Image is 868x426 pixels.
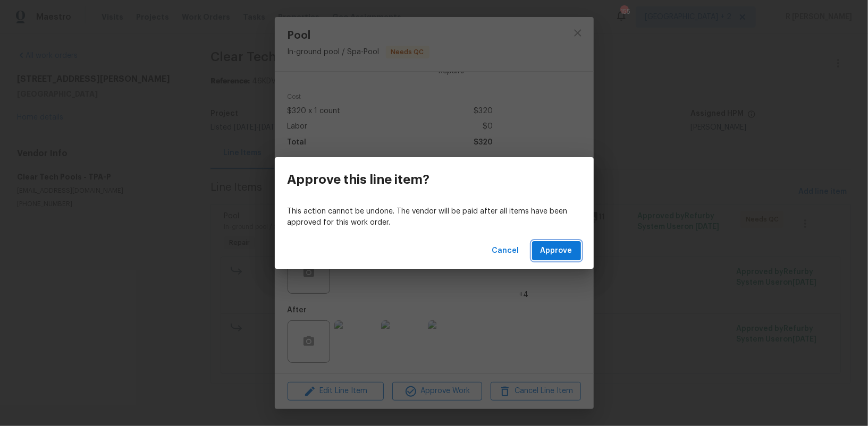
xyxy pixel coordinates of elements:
[288,172,430,187] h3: Approve this line item?
[492,244,519,258] span: Cancel
[488,241,524,261] button: Cancel
[288,206,581,228] p: This action cannot be undone. The vendor will be paid after all items have been approved for this...
[541,244,572,258] span: Approve
[532,241,581,261] button: Approve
